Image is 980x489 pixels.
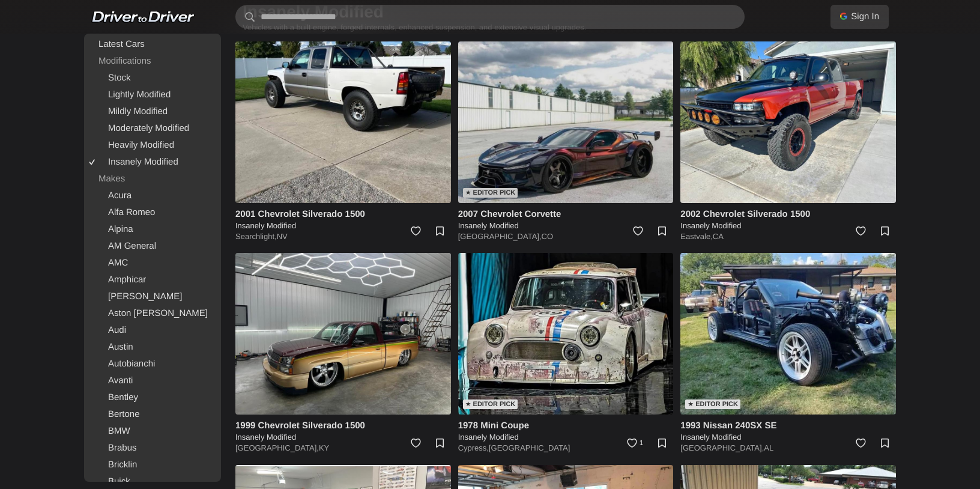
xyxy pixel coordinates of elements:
a: Lightly Modified [86,87,219,103]
a: Moderately Modified [86,120,219,137]
a: [GEOGRAPHIC_DATA], [458,232,542,241]
a: [GEOGRAPHIC_DATA], [235,443,319,452]
a: Bentley [86,389,219,406]
img: 1978 Mini Coupe for sale [458,253,674,415]
h4: 1993 Nissan 240SX SE [680,419,896,432]
img: 1999 Chevrolet Silverado 1500 for sale [235,253,451,415]
div: ★ Editor Pick [463,399,518,409]
h5: Insanely Modified [458,432,674,443]
a: Searchlight, [235,232,277,241]
a: Acura [86,187,219,204]
a: ★ Editor Pick [458,41,674,203]
a: Insanely Modified [86,154,219,171]
a: AMC [86,255,219,272]
a: Mildly Modified [86,103,219,120]
a: [PERSON_NAME] [86,288,219,305]
a: Bertone [86,406,219,423]
h5: Insanely Modified [680,432,896,443]
img: 2007 Chevrolet Corvette for sale [458,41,674,203]
a: [GEOGRAPHIC_DATA] [489,443,570,452]
a: KY [319,443,329,452]
a: AM General [86,238,219,255]
a: CO [542,232,554,241]
div: ★ Editor Pick [685,399,740,409]
a: Austin [86,339,219,356]
a: Heavily Modified [86,137,219,154]
h5: Insanely Modified [680,220,896,231]
a: Bricklin [86,457,219,473]
a: Alfa Romeo [86,204,219,221]
img: 1993 Nissan 240SX SE for sale [680,253,896,415]
div: ★ Editor Pick [463,188,518,198]
h4: 1978 Mini Coupe [458,419,674,432]
h4: 2001 Chevrolet Silverado 1500 [235,208,451,220]
a: Sign In [830,5,889,29]
img: 2001 Chevrolet Silverado 1500 for sale [235,41,451,203]
a: NV [277,232,288,241]
a: 1999 Chevrolet Silverado 1500 Insanely Modified [235,419,451,443]
a: Amphicar [86,272,219,288]
a: Avanti [86,372,219,389]
a: BMW [86,423,219,440]
a: Latest Cars [86,36,219,53]
a: CA [713,232,724,241]
a: 1978 Mini Coupe Insanely Modified [458,419,674,443]
a: ★ Editor Pick [458,253,674,415]
a: 2002 Chevrolet Silverado 1500 Insanely Modified [680,208,896,231]
img: 2002 Chevrolet Silverado 1500 for sale [680,41,896,203]
a: Cypress, [458,443,489,452]
h5: Insanely Modified [458,220,674,231]
h4: 1999 Chevrolet Silverado 1500 [235,419,451,432]
a: Eastvale, [680,232,712,241]
a: [GEOGRAPHIC_DATA], [680,443,764,452]
a: Brabus [86,440,219,457]
a: Alpina [86,221,219,238]
a: Autobianchi [86,356,219,372]
h5: Insanely Modified [235,220,451,231]
a: 2007 Chevrolet Corvette Insanely Modified [458,208,674,231]
div: Makes [86,171,219,187]
h5: Insanely Modified [235,432,451,443]
a: Stock [86,70,219,87]
div: Modifications [86,53,219,70]
a: Aston [PERSON_NAME] [86,305,219,322]
h4: 2002 Chevrolet Silverado 1500 [680,208,896,220]
a: 2001 Chevrolet Silverado 1500 Insanely Modified [235,208,451,231]
a: ★ Editor Pick [680,253,896,415]
a: 1993 Nissan 240SX SE Insanely Modified [680,419,896,443]
h4: 2007 Chevrolet Corvette [458,208,674,220]
a: 1 [620,433,647,459]
a: Audi [86,322,219,339]
a: AL [764,443,773,452]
